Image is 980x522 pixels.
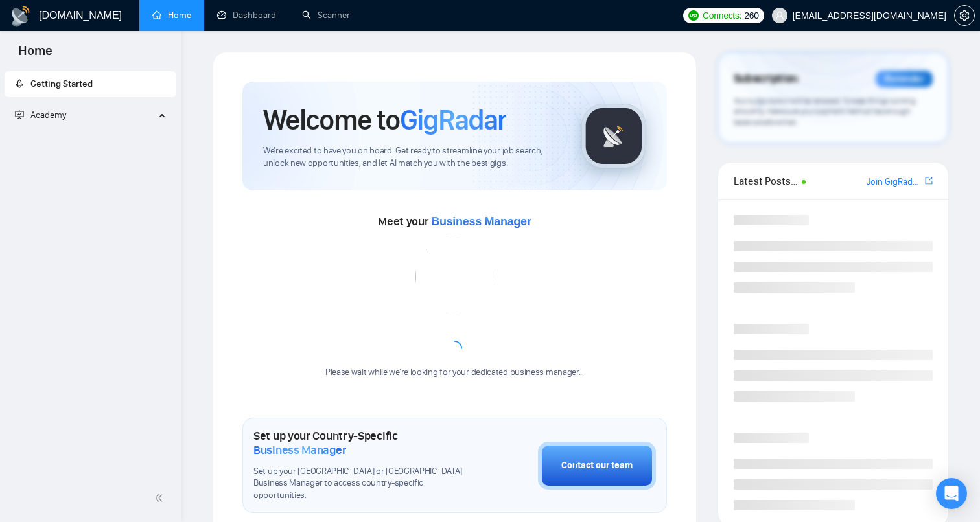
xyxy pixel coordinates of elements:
[152,10,191,21] a: homeHome
[302,10,350,21] a: searchScanner
[867,175,922,189] a: Join GigRadar Slack Community
[703,8,741,23] span: Connects:
[925,176,933,186] span: export
[263,145,561,170] span: We're excited to have you on board. Get ready to streamline your job search, unlock new opportuni...
[446,340,463,357] span: loading
[30,78,93,89] span: Getting Started
[415,238,493,315] img: error
[253,443,346,457] span: Business Manager
[734,173,798,189] span: Latest Posts from the GigRadar Community
[318,367,592,379] div: Please wait while we're looking for your dedicated business manager...
[561,459,633,473] div: Contact our team
[253,429,473,457] h1: Set up your Country-Specific
[8,41,63,69] span: Home
[431,215,531,228] span: Business Manager
[154,492,167,505] span: double-left
[734,68,798,90] span: Subscription
[15,110,24,119] span: fund-projection-screen
[876,71,933,87] div: Reminder
[15,79,24,88] span: rocket
[253,466,473,503] span: Set up your [GEOGRAPHIC_DATA] or [GEOGRAPHIC_DATA] Business Manager to access country-specific op...
[10,6,31,27] img: logo
[734,96,916,127] span: Your subscription will be renewed. To keep things running smoothly, make sure your payment method...
[954,5,975,26] button: setting
[400,102,506,137] span: GigRadar
[581,104,646,168] img: gigradar-logo.png
[955,10,974,21] span: setting
[5,71,176,97] li: Getting Started
[775,11,784,20] span: user
[538,442,656,490] button: Contact our team
[925,175,933,187] a: export
[744,8,758,23] span: 260
[936,478,967,509] div: Open Intercom Messenger
[263,102,506,137] h1: Welcome to
[30,109,66,120] span: Academy
[954,10,975,21] a: setting
[15,109,66,120] span: Academy
[217,10,276,21] a: dashboardDashboard
[688,10,699,21] img: upwork-logo.png
[378,214,531,229] span: Meet your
